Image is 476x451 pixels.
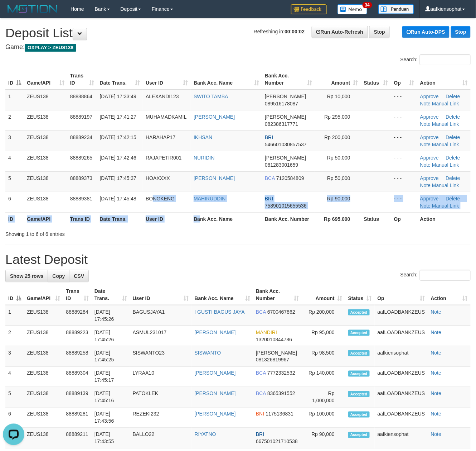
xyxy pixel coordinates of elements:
[143,212,191,225] th: User ID
[5,228,193,238] div: Showing 1 to 6 of 6 entries
[24,171,67,192] td: ZEUS138
[375,326,428,346] td: aafLOADBANKZEUS
[361,212,391,225] th: Status
[265,114,306,120] span: [PERSON_NAME]
[5,326,24,346] td: 2
[24,428,63,448] td: ZEUS138
[420,121,431,127] a: Note
[92,408,130,428] td: [DATE] 17:43:56
[400,54,471,65] label: Search:
[256,309,266,315] span: BCA
[361,69,391,90] th: Status: activate to sort column ascending
[195,309,245,315] a: I GUSTI BAGUS JAYA
[315,69,361,90] th: Amount: activate to sort column ascending
[97,69,143,90] th: Date Trans.: activate to sort column ascending
[428,285,471,305] th: Action: activate to sort column ascending
[100,134,136,140] span: [DATE] 17:42:15
[24,69,67,90] th: Game/API: activate to sort column ascending
[146,134,175,140] span: HARAHAP17
[375,408,428,428] td: aafLOADBANKZEUS
[5,171,24,192] td: 5
[130,305,192,326] td: BAGUSJAYA1
[70,114,92,120] span: 88889197
[195,370,236,376] a: [PERSON_NAME]
[194,175,235,181] a: [PERSON_NAME]
[324,114,350,120] span: Rp 295,000
[391,192,417,212] td: - - -
[92,367,130,387] td: [DATE] 17:45:17
[256,391,266,397] span: BCA
[327,94,350,99] span: Rp 10,000
[391,130,417,151] td: - - -
[195,432,216,437] a: RIYATNO
[5,130,24,151] td: 3
[130,326,192,346] td: ASMUL231017
[130,367,192,387] td: LYRAA10
[70,134,92,140] span: 88889234
[194,196,225,201] a: MAHIRUDDIN
[312,26,368,38] a: Run Auto-Refresh
[327,175,350,181] span: Rp 50,000
[5,192,24,212] td: 6
[302,326,345,346] td: Rp 95,000
[254,29,305,34] span: Refreshing in:
[315,212,361,225] th: Rp 695.000
[265,196,273,201] span: BRI
[195,411,236,417] a: [PERSON_NAME]
[256,337,292,342] span: Copy 1320010844786 to clipboard
[391,151,417,171] td: - - -
[265,155,306,161] span: [PERSON_NAME]
[191,212,262,225] th: Bank Acc. Name
[402,26,450,38] a: Run Auto-DPS
[52,273,65,279] span: Copy
[92,305,130,326] td: [DATE] 17:45:26
[24,110,67,130] td: ZEUS138
[5,90,24,110] td: 1
[63,346,92,367] td: 88889258
[420,162,431,168] a: Note
[256,411,264,417] span: BNI
[70,155,92,161] span: 88889265
[63,387,92,408] td: 88889139
[262,212,315,225] th: Bank Acc. Number
[420,196,439,201] a: Approve
[291,4,327,14] img: Feedback.jpg
[24,326,63,346] td: ZEUS138
[5,4,60,14] img: MOTION_logo.png
[5,305,24,326] td: 1
[92,346,130,367] td: [DATE] 17:45:25
[24,346,63,367] td: ZEUS138
[400,270,471,281] label: Search:
[375,387,428,408] td: aafLOADBANKZEUS
[327,155,350,161] span: Rp 50,000
[256,439,298,445] span: Copy 667501021710538 to clipboard
[337,4,368,14] img: Button%20Memo.svg
[70,94,92,99] span: 88888864
[420,114,439,120] a: Approve
[348,350,370,356] span: Accepted
[348,371,370,377] span: Accepted
[256,432,264,437] span: BRI
[431,309,442,315] a: Note
[432,142,459,147] a: Manual Link
[92,326,130,346] td: [DATE] 17:45:26
[3,3,24,24] button: Open LiveChat chat widget
[431,391,442,397] a: Note
[265,94,306,99] span: [PERSON_NAME]
[130,408,192,428] td: REZEKI232
[5,26,471,40] h1: Deposit List
[100,114,136,120] span: [DATE] 17:41:27
[24,408,63,428] td: ZEUS138
[420,134,439,140] a: Approve
[130,428,192,448] td: BALLO22
[375,346,428,367] td: aafkiensophat
[195,350,221,356] a: SISWANTO
[100,196,136,201] span: [DATE] 17:45:48
[432,162,459,168] a: Manual Link
[63,285,92,305] th: Trans ID: activate to sort column ascending
[63,408,92,428] td: 88889281
[70,196,92,201] span: 88889381
[5,44,471,51] h4: Game:
[285,29,305,34] strong: 00:00:02
[24,387,63,408] td: ZEUS138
